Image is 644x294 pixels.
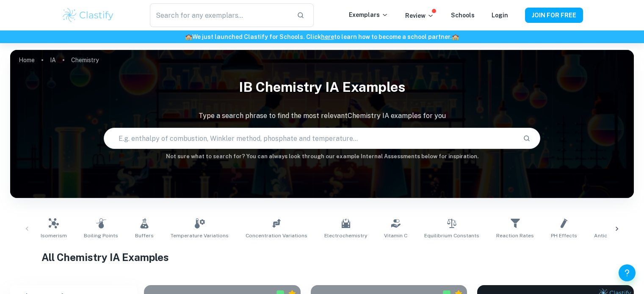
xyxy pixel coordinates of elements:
a: Schools [451,12,475,19]
p: Review [405,11,434,20]
span: 🏫 [452,33,459,40]
button: JOIN FOR FREE [525,8,583,23]
a: Login [492,12,508,19]
button: Help and Feedback [619,264,636,281]
a: here [321,33,334,40]
img: Clastify logo [61,7,115,24]
h6: We just launched Clastify for Schools. Click to learn how to become a school partner. [2,32,642,41]
input: Search for any exemplars... [150,3,290,27]
span: 🏫 [185,33,192,40]
p: Exemplars [349,10,388,19]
